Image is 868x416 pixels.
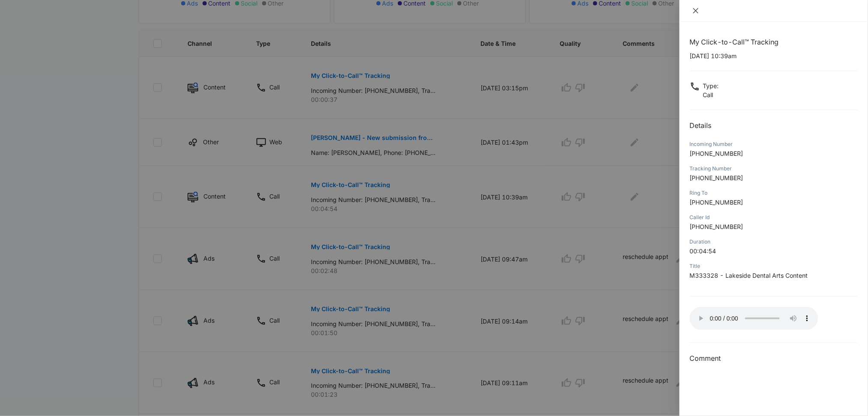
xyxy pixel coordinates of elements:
div: Incoming Number [690,140,858,148]
span: [PHONE_NUMBER] [690,174,743,181]
p: Call [703,90,719,99]
span: [PHONE_NUMBER] [690,223,743,230]
h3: Comment [690,353,858,363]
span: close [692,7,699,14]
span: M333328 - Lakeside Dental Arts Content [690,272,808,279]
span: [PHONE_NUMBER] [690,150,743,157]
h2: Details [690,120,858,131]
div: Tracking Number [690,165,858,172]
div: Title [690,262,858,270]
div: Ring To [690,189,858,197]
span: [PHONE_NUMBER] [690,199,743,206]
p: Type : [703,81,719,90]
audio: Your browser does not support the audio tag. [690,307,818,330]
div: Caller Id [690,214,858,221]
button: Close [690,7,702,15]
span: 00:04:54 [690,247,716,255]
p: [DATE] 10:39am [690,51,858,60]
div: Duration [690,238,858,246]
h1: My Click-to-Call™ Tracking [690,37,858,47]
